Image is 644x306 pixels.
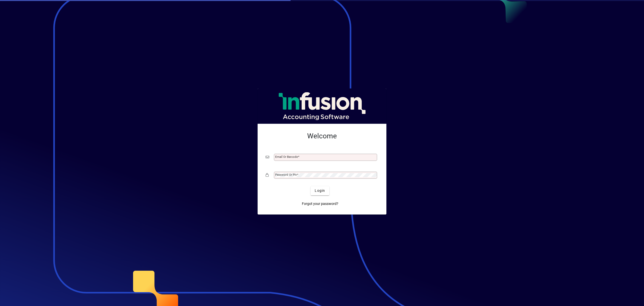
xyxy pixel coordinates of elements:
[302,201,338,206] span: Forgot your password?
[315,188,325,193] span: Login
[266,132,378,140] h2: Welcome
[311,186,329,195] button: Login
[275,155,298,159] mat-label: Email or Barcode
[275,173,297,176] mat-label: Password or Pin
[300,199,340,208] a: Forgot your password?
